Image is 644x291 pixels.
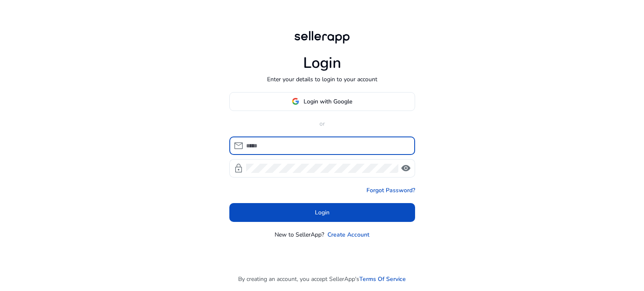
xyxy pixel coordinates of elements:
[401,163,411,173] span: visibility
[229,119,415,128] p: or
[234,141,244,151] span: mail
[366,186,415,195] a: Forgot Password?
[234,163,244,173] span: lock
[229,203,415,222] button: Login
[275,230,324,239] p: New to SellerApp?
[292,98,299,105] img: google-logo.svg
[267,75,377,84] p: Enter your details to login to your account
[327,230,369,239] a: Create Account
[229,92,415,111] button: Login with Google
[315,208,330,217] span: Login
[359,275,406,283] a: Terms Of Service
[304,97,352,106] span: Login with Google
[303,54,341,72] h1: Login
